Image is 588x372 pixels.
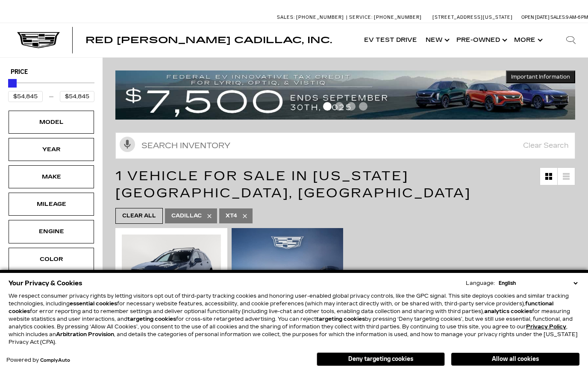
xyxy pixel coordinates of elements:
[115,168,471,201] span: 1 Vehicle for Sale in [US_STATE][GEOGRAPHIC_DATA], [GEOGRAPHIC_DATA]
[511,73,570,80] span: Important Information
[506,70,575,83] button: Important Information
[432,15,513,20] a: [STREET_ADDRESS][US_STATE]
[9,248,94,271] div: ColorColor
[85,35,332,45] span: Red [PERSON_NAME] Cadillac, Inc.
[8,91,43,102] input: Minimum
[346,15,424,20] a: Service: [PHONE_NUMBER]
[171,211,202,221] span: Cadillac
[347,102,356,111] span: Go to slide 3
[30,145,73,154] div: Year
[335,102,344,111] span: Go to slide 2
[56,331,114,337] strong: Arbitration Provision
[349,15,373,20] span: Service:
[526,324,566,330] a: Privacy Policy
[8,76,94,102] div: Price
[9,277,82,289] span: Your Privacy & Cookies
[497,279,579,287] select: Language Select
[9,292,579,346] p: We respect consumer privacy rights by letting visitors opt out of third-party tracking cookies an...
[359,102,367,111] span: Go to slide 4
[566,15,588,20] span: 9 AM-6 PM
[40,358,70,363] a: ComplyAuto
[17,32,60,48] img: Cadillac Dark Logo with Cadillac White Text
[323,102,332,111] span: Go to slide 1
[9,220,94,243] div: EngineEngine
[452,23,510,57] a: Pre-Owned
[115,132,575,159] input: Search Inventory
[421,23,452,57] a: New
[296,15,344,20] span: [PHONE_NUMBER]
[70,301,117,307] strong: essential cookies
[8,79,17,88] div: Maximum Price
[510,23,545,57] button: More
[30,255,73,264] div: Color
[122,234,221,309] img: 2024 Cadillac XT4 Sport
[120,137,135,152] svg: Click to toggle on voice search
[360,23,421,57] a: EV Test Drive
[466,281,495,286] div: Language:
[30,199,73,209] div: Mileage
[122,211,156,221] span: Clear All
[115,70,575,120] img: vrp-tax-ending-august-version
[30,172,73,182] div: Make
[60,91,94,102] input: Maximum
[85,36,332,44] a: Red [PERSON_NAME] Cadillac, Inc.
[550,15,566,20] span: Sales:
[277,15,346,20] a: Sales: [PHONE_NUMBER]
[316,316,365,322] strong: targeting cookies
[374,15,422,20] span: [PHONE_NUMBER]
[317,352,445,366] button: Deny targeting cookies
[6,357,70,363] div: Powered by
[484,308,532,314] strong: analytics cookies
[451,353,579,366] button: Allow all cookies
[9,138,94,161] div: YearYear
[277,15,295,20] span: Sales:
[11,68,92,76] h5: Price
[9,111,94,134] div: ModelModel
[30,227,73,236] div: Engine
[226,211,237,221] span: XT4
[9,165,94,188] div: MakeMake
[521,15,550,20] span: Open [DATE]
[127,316,176,322] strong: targeting cookies
[30,117,73,127] div: Model
[9,193,94,216] div: MileageMileage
